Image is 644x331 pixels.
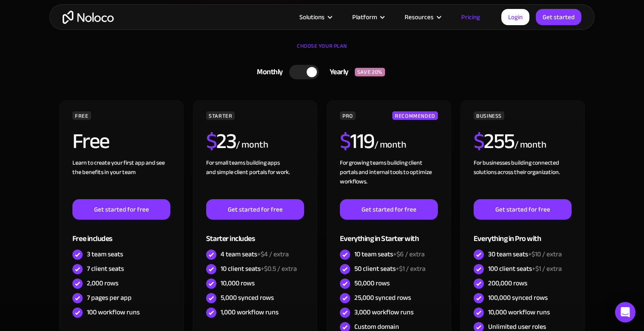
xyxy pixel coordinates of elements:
[206,111,235,120] div: STARTER
[393,248,425,261] span: +$6 / extra
[221,264,297,273] div: 10 client seats
[221,293,274,302] div: 5,000 synced rows
[340,158,438,199] div: For growing teams building client portals and internal tools to optimize workflows.
[488,293,548,302] div: 100,000 synced rows
[615,302,635,322] div: Open Intercom Messenger
[87,250,123,259] div: 3 team seats
[340,199,438,220] a: Get started for free
[206,199,304,220] a: Get started for free
[87,264,124,273] div: 7 client seats
[72,199,170,220] a: Get started for free
[474,121,484,161] span: $
[354,264,425,273] div: 50 client seats
[474,111,504,120] div: BUSINESS
[354,250,425,259] div: 10 team seats
[72,131,109,152] h2: Free
[206,131,236,152] h2: 23
[206,158,304,199] div: For small teams building apps and simple client portals for work. ‍
[352,12,377,23] div: Platform
[474,220,572,247] div: Everything in Pro with
[87,279,118,288] div: 2,000 rows
[299,12,325,23] div: Solutions
[355,68,385,76] div: SAVE 20%
[488,264,562,273] div: 100 client seats
[488,279,527,288] div: 200,000 rows
[396,262,425,275] span: +$1 / extra
[221,250,289,259] div: 4 team seats
[340,220,438,247] div: Everything in Starter with
[87,308,140,317] div: 100 workflow runs
[63,11,114,24] a: home
[451,12,491,23] a: Pricing
[289,12,342,23] div: Solutions
[340,111,356,120] div: PRO
[405,12,434,23] div: Resources
[474,158,572,199] div: For businesses building connected solutions across their organization. ‍
[221,308,279,317] div: 1,000 workflow runs
[72,220,170,247] div: Free includes
[354,308,414,317] div: 3,000 workflow runs
[474,199,572,220] a: Get started for free
[342,12,394,23] div: Platform
[221,279,255,288] div: 10,000 rows
[536,9,581,25] a: Get started
[488,308,550,317] div: 10,000 workflow runs
[515,138,546,152] div: / month
[394,12,451,23] div: Resources
[72,111,91,120] div: FREE
[474,131,515,152] h2: 255
[58,40,586,61] div: CHOOSE YOUR PLAN
[354,293,411,302] div: 25,000 synced rows
[501,9,529,25] a: Login
[246,66,289,78] div: Monthly
[528,248,562,261] span: +$10 / extra
[87,293,132,302] div: 7 pages per app
[354,279,390,288] div: 50,000 rows
[257,248,289,261] span: +$4 / extra
[236,138,268,152] div: / month
[392,111,438,120] div: RECOMMENDED
[319,66,355,78] div: Yearly
[261,262,297,275] span: +$0.5 / extra
[206,220,304,247] div: Starter includes
[72,158,170,199] div: Learn to create your first app and see the benefits in your team ‍
[532,262,562,275] span: +$1 / extra
[374,138,406,152] div: / month
[488,250,562,259] div: 30 team seats
[340,121,351,161] span: $
[206,121,217,161] span: $
[340,131,374,152] h2: 119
